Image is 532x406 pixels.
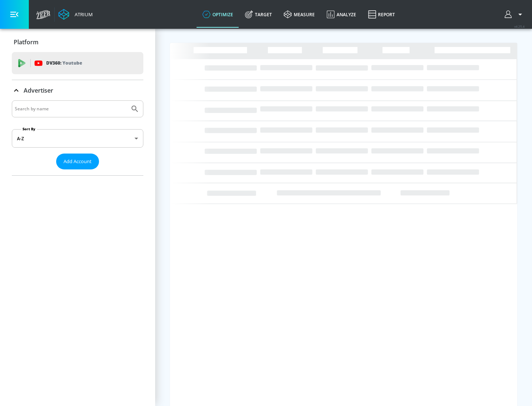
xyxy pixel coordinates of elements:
div: Advertiser [12,100,143,175]
div: Atrium [72,11,93,18]
span: v 4.25.4 [514,24,525,28]
button: Add Account [56,154,99,169]
a: Target [239,1,278,28]
a: Atrium [58,9,93,20]
div: Platform [12,32,143,52]
p: DV360: [46,59,82,67]
label: Sort By [21,127,37,131]
input: Search by name [15,104,127,114]
nav: list of Advertiser [12,169,143,175]
a: Report [362,1,401,28]
span: Add Account [64,157,92,166]
p: Youtube [62,59,82,67]
p: Advertiser [24,86,53,94]
div: Advertiser [12,80,143,101]
div: A-Z [12,129,143,148]
div: DV360: Youtube [12,52,143,74]
a: measure [278,1,321,28]
p: Platform [14,38,38,46]
a: optimize [197,1,239,28]
a: Analyze [321,1,362,28]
